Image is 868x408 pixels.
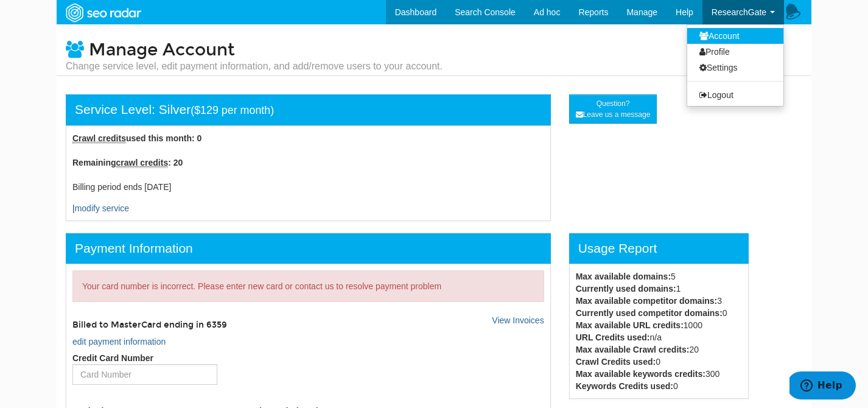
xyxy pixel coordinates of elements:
span: Manage [626,7,657,17]
h5: Billed to MasterCard ending in 6359 [72,320,299,329]
div: Payment Information [66,233,551,264]
strong: Max available keywords credits: [576,369,705,379]
abbr: crawl credits [116,158,169,168]
div: | [66,125,551,221]
span: Help [676,7,693,17]
div: Your card number is incorrect. Please enter new card or contact us to resolve payment problem [82,280,534,292]
iframe: Opens a widget where you can find more information [789,371,856,402]
span: Reports [578,7,608,17]
label: used this month: 0 [72,132,201,144]
span: Manage Account [89,40,235,60]
div: 5 1 3 0 1000 n/a 20 0 300 0 [567,270,751,392]
a: modify service [75,203,129,213]
abbr: Crawl credits [72,133,126,144]
a: edit payment information [72,337,166,346]
strong: Currently used domains: [576,284,676,294]
a: Question? Leave us a message [569,94,657,124]
strong: Max available Crawl credits: [576,345,690,354]
small: ($129 per month) [191,104,274,116]
a: Account [687,28,783,44]
strong: URL Credits used: [576,332,650,342]
a: Profile [687,44,783,60]
a: Logout [687,87,783,103]
div: Service Level: Silver [66,94,551,125]
label: Credit Card Number [72,348,153,364]
input: Card Number [72,364,217,385]
label: Remaining : 20 [72,157,183,169]
strong: Max available domains: [576,272,671,281]
strong: Currently used competitor domains: [576,308,723,318]
a: Settings [687,60,783,76]
strong: Crawl Credits used: [576,357,656,367]
strong: Keywords Credits used: [576,381,673,391]
small: Change service level, edit payment information, and add/remove users to your account. [66,60,443,73]
span: Ad hoc [534,7,561,17]
span: ResearchGate [712,7,766,17]
div: Usage Report [569,233,749,264]
div: Billing period ends [DATE] [72,181,544,193]
strong: Max available URL credits: [576,320,684,330]
a: View Invoices [492,315,544,325]
strong: Max available competitor domains: [576,296,718,306]
img: SEORadar [61,2,145,24]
